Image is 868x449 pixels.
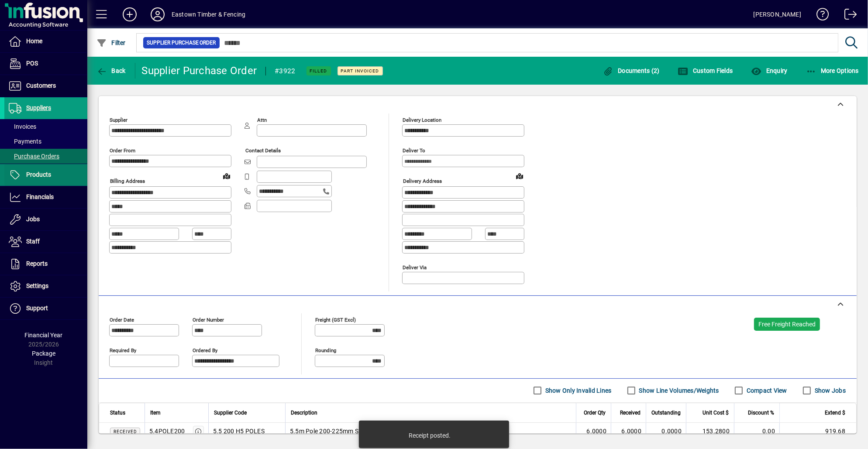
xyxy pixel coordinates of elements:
td: 6.0000 [576,423,611,440]
button: More Options [804,63,861,79]
span: Order Qty [584,408,606,418]
a: Invoices [4,119,87,134]
td: 0.00 [734,423,779,440]
td: 5.5 200 H5 POLES [208,423,285,440]
span: Financials [26,193,54,200]
a: Support [4,298,87,319]
div: 5.4POLE200 [149,427,185,435]
span: Discount % [748,408,774,418]
span: Enquiry [751,67,787,74]
span: Back [96,67,126,74]
a: View on map [513,169,527,183]
span: Jobs [26,216,40,223]
span: Documents (2) [603,67,660,74]
button: Documents (2) [601,63,662,79]
span: Received [114,429,137,434]
td: 919.68 [779,423,856,440]
span: Filled [310,68,327,74]
a: Customers [4,75,87,97]
span: Staff [26,238,40,245]
a: Settings [4,275,87,297]
span: Reports [26,260,48,267]
span: 5.5m Pole 200-225mm SED H5 [290,427,376,435]
span: Supplier Purchase Order [147,38,216,47]
span: Home [26,38,42,45]
button: Enquiry [749,63,789,79]
div: Supplier Purchase Order [142,64,257,78]
button: Add [116,7,144,22]
mat-label: Supplier [110,117,127,123]
td: 0.0000 [646,423,686,440]
mat-label: Attn [257,117,267,123]
a: POS [4,53,87,75]
span: Support [26,305,48,312]
label: Show Jobs [813,386,846,395]
td: 6.0000 [611,423,646,440]
span: Financial Year [25,332,63,339]
mat-label: Order date [110,316,134,322]
span: Settings [26,282,48,289]
a: Products [4,164,87,186]
label: Show Only Invalid Lines [544,386,612,395]
span: Outstanding [651,408,681,418]
mat-label: Delivery Location [403,117,441,123]
div: Eastown Timber & Fencing [172,7,245,21]
a: Staff [4,231,87,253]
mat-label: Freight (GST excl) [315,316,356,322]
span: Status [110,408,125,418]
span: More Options [806,67,859,74]
span: Description [291,408,317,418]
a: Knowledge Base [810,2,829,30]
td: 153.2800 [686,423,734,440]
span: Suppliers [26,104,51,111]
mat-label: Order number [193,316,224,322]
span: Package [32,350,55,357]
a: Purchase Orders [4,149,87,164]
a: View on map [220,169,234,183]
span: Supplier Code [214,408,247,418]
span: Invoices [9,123,36,130]
div: [PERSON_NAME] [754,7,801,21]
span: Part Invoiced [341,68,379,74]
mat-label: Order from [110,147,135,154]
span: Extend $ [825,408,845,418]
span: Custom Fields [678,67,733,74]
button: Back [94,63,128,79]
app-page-header-button: Back [87,63,135,79]
a: Jobs [4,209,87,230]
mat-label: Deliver To [403,147,425,154]
a: Logout [838,2,857,30]
span: Customers [26,82,56,89]
span: Free Freight Reached [758,321,816,328]
label: Compact View [745,386,787,395]
button: Filter [94,35,128,51]
span: Received [620,408,641,418]
span: POS [26,60,38,67]
mat-label: Required by [110,347,136,353]
a: Payments [4,134,87,149]
div: Receipt posted. [409,431,451,440]
a: Home [4,31,87,52]
mat-label: Rounding [315,347,336,353]
button: Custom Fields [676,63,735,79]
a: Financials [4,186,87,208]
label: Show Line Volumes/Weights [637,386,719,395]
button: Profile [144,7,172,22]
mat-label: Deliver via [403,264,427,270]
span: Purchase Orders [9,153,59,160]
span: Products [26,171,51,178]
span: Filter [96,39,126,46]
mat-label: Ordered by [193,347,217,353]
span: Unit Cost $ [703,408,729,418]
span: Item [150,408,161,418]
div: #3922 [275,64,295,78]
a: Reports [4,253,87,275]
span: Payments [9,138,41,145]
